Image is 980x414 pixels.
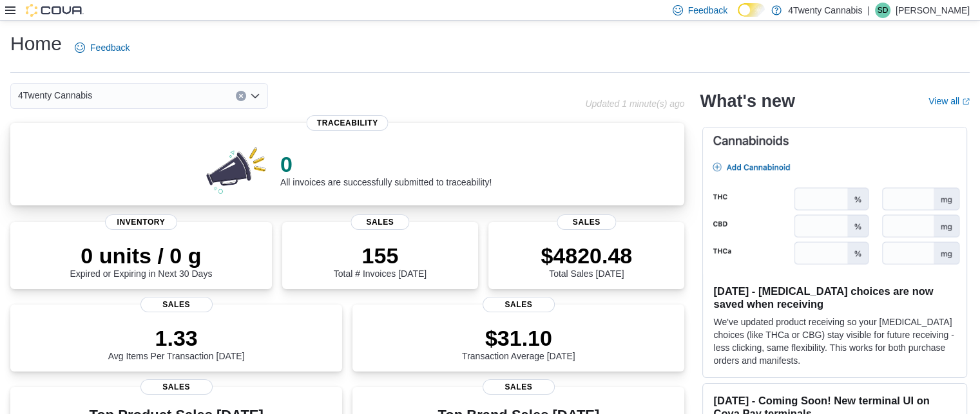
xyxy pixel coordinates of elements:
[140,379,213,395] span: Sales
[557,214,616,230] span: Sales
[18,88,92,103] span: 4Twenty Cannabis
[10,31,62,57] h1: Home
[351,214,409,230] span: Sales
[896,3,970,18] p: [PERSON_NAME]
[788,3,862,18] p: 4Twenty Cannabis
[236,91,246,101] button: Clear input
[70,243,212,279] div: Expired or Expiring in Next 30 Days
[70,35,135,61] a: Feedback
[483,379,555,395] span: Sales
[334,243,427,279] div: Total # Invoices [DATE]
[90,41,130,54] span: Feedback
[483,297,555,312] span: Sales
[928,96,970,106] a: View allExternal link
[250,91,260,101] button: Open list of options
[541,243,632,279] div: Total Sales [DATE]
[541,243,632,268] p: $4820.48
[738,17,738,17] span: Dark Mode
[878,3,889,18] span: SD
[462,325,575,361] div: Transaction Average [DATE]
[70,243,212,268] p: 0 units / 0 g
[738,3,765,17] input: Dark Mode
[688,4,727,17] span: Feedback
[713,285,956,310] h3: [DATE] - [MEDICAL_DATA] choices are now saved when receiving
[867,3,870,18] p: |
[140,297,213,312] span: Sales
[334,243,427,268] p: 155
[280,151,492,177] p: 0
[585,99,684,109] p: Updated 1 minute(s) ago
[203,144,270,195] img: 0
[105,214,177,230] span: Inventory
[700,91,794,111] h2: What's new
[875,3,890,18] div: Sue Dhami
[962,98,970,106] svg: External link
[462,325,575,351] p: $31.10
[108,325,245,351] p: 1.33
[108,325,245,361] div: Avg Items Per Transaction [DATE]
[713,315,956,367] p: We've updated product receiving so your [MEDICAL_DATA] choices (like THCa or CBG) stay visible fo...
[307,115,389,131] span: Traceability
[280,151,492,187] div: All invoices are successfully submitted to traceability!
[26,4,84,17] img: Cova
